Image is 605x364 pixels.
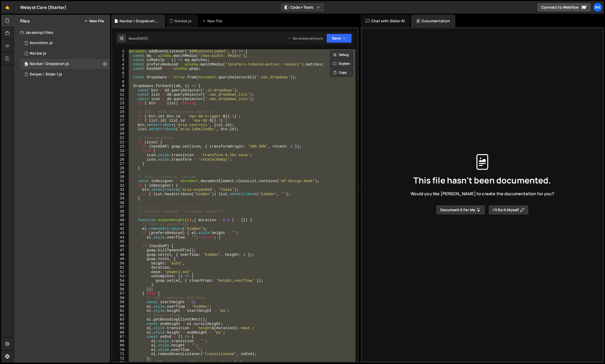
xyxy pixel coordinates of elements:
div: 33 [112,188,128,192]
div: 6 [112,71,128,75]
div: 58 [112,296,128,300]
div: 62 [112,313,128,318]
div: 19 [112,127,128,132]
div: 55 [112,283,128,287]
div: 42 [112,227,128,231]
div: 13702/48301.js [20,48,110,59]
div: 1 [112,49,128,54]
button: I’ll do it myself [488,205,529,215]
a: We [593,3,602,12]
div: 25 [112,153,128,157]
div: 12 [112,97,128,101]
div: 32 [112,183,128,188]
div: 63 [112,317,128,322]
div: 40 [112,218,128,222]
div: Javascript files [14,27,110,38]
div: [DATE] [138,36,148,41]
button: Document it for me [436,205,485,215]
div: 64 [112,322,128,326]
div: 5 [112,67,128,71]
div: 31 [112,179,128,183]
div: 60 [112,305,128,309]
div: 67 [112,335,128,339]
button: Copy [330,69,353,77]
div: Accordion.js [30,41,53,45]
div: 20 [112,132,128,136]
div: 54 [112,279,128,283]
div: 41 [112,222,128,227]
div: 7 [112,75,128,80]
div: 56 [112,287,128,292]
div: Navbar / Dropdown.js [30,62,69,66]
div: 9 [112,84,128,88]
div: Documentation [411,15,455,27]
div: 13702/48304.js [20,38,110,48]
div: 43 [112,231,128,235]
div: 72 [112,356,128,361]
div: 29 [112,170,128,175]
div: 70 [112,348,128,352]
div: 37 [112,205,128,209]
div: 65 [112,326,128,330]
div: 45 [112,240,128,244]
div: 13702/48302.js [20,59,110,69]
div: 49 [112,257,128,261]
div: New File [202,18,224,24]
div: 22 [112,140,128,145]
div: 44 [112,235,128,240]
div: 48 [112,253,128,257]
div: 36 [112,201,128,205]
button: Debug [330,51,353,59]
div: 13702/34592.js [20,69,110,80]
div: 71 [112,352,128,356]
span: This file hasn't been documented. [413,176,551,184]
button: Save [326,34,352,43]
div: Dev and prod in sync [288,36,323,41]
div: 38 [112,209,128,214]
div: 52 [112,270,128,274]
div: 46 [112,244,128,248]
div: Navbar.js [30,51,46,56]
div: 17 [112,118,128,123]
div: 61 [112,309,128,313]
div: Webyst Core (Starter) [20,4,66,10]
div: 18 [112,123,128,127]
button: Code + Tools [280,3,325,12]
div: 16 [112,114,128,119]
div: 30 [112,175,128,179]
a: Connect to Webflow [537,3,591,12]
div: 50 [112,261,128,266]
div: 21 [112,136,128,140]
div: 68 [112,339,128,344]
div: 4 [112,62,128,67]
div: 23 [112,144,128,149]
div: 8 [112,80,128,84]
div: 57 [112,291,128,296]
div: 10 [112,88,128,93]
div: 39 [112,214,128,218]
div: 69 [112,343,128,348]
div: 53 [112,274,128,279]
div: 24 [112,149,128,153]
div: Chat with Slater AI [361,15,410,27]
div: 11 [112,93,128,97]
div: Navbar.js [175,18,191,24]
div: 13 [112,101,128,106]
div: 27 [112,162,128,166]
div: 2 [112,54,128,58]
h2: Files [20,18,30,24]
div: 3 [112,58,128,62]
div: Navbar / Dropdown.js [120,18,159,24]
a: 🤙 [1,1,14,14]
div: 26 [112,157,128,162]
div: 59 [112,300,128,305]
div: 15 [112,110,128,114]
button: Explain [330,60,353,68]
div: 28 [112,166,128,171]
div: Saved [128,36,148,41]
div: 14 [112,106,128,110]
div: 34 [112,192,128,197]
div: 47 [112,248,128,253]
span: 0 [25,62,28,67]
